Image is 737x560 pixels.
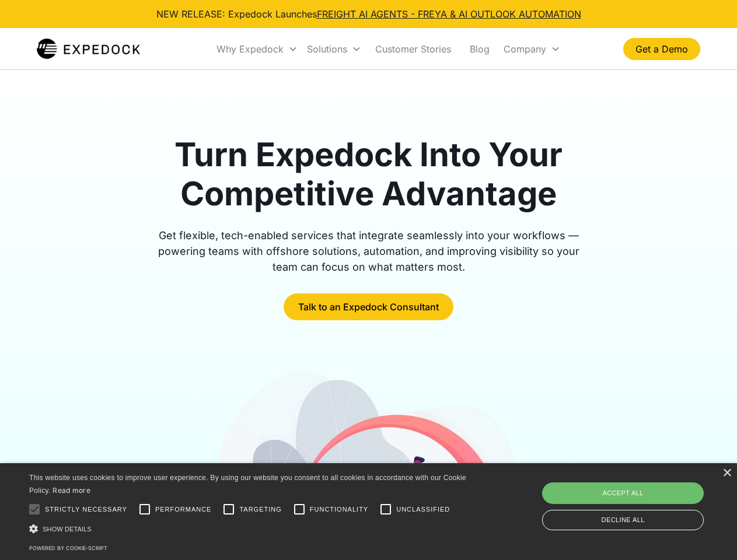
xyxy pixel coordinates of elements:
[37,37,140,61] a: home
[29,474,466,495] span: This website uses cookies to improve user experience. By using our website you consent to all coo...
[239,505,281,514] span: Targeting
[499,29,565,69] div: Company
[156,7,581,21] div: NEW RELEASE: Expedock Launches
[53,486,90,495] a: Read more
[216,43,284,55] div: Why Expedock
[504,43,546,55] div: Company
[155,505,212,514] span: Performance
[396,505,450,514] span: Unclassified
[317,8,581,20] a: FREIGHT AI AGENTS - FREYA & AI OUTLOOK AUTOMATION
[145,135,593,213] h1: Turn Expedock Into Your Competitive Advantage
[43,526,92,533] span: Show details
[310,505,368,514] span: Functionality
[145,228,593,275] div: Get flexible, tech-enabled services that integrate seamlessly into your workflows — powering team...
[37,37,140,61] img: Expedock Logo
[212,29,302,69] div: Why Expedock
[302,29,366,69] div: Solutions
[460,29,499,69] a: Blog
[366,29,460,69] a: Customer Stories
[307,43,347,55] div: Solutions
[543,434,737,560] iframe: Chat Widget
[45,505,127,514] span: Strictly necessary
[284,293,453,320] a: Talk to an Expedock Consultant
[29,545,107,551] a: Powered by cookie-script
[623,38,700,60] a: Get a Demo
[29,523,470,535] div: Show details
